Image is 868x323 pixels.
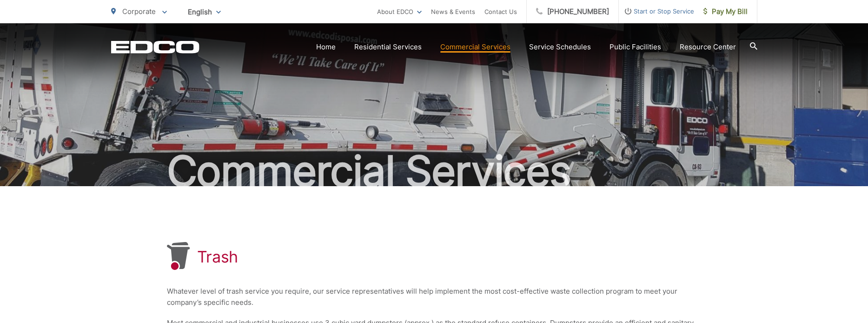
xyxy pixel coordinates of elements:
a: Contact Us [484,6,517,17]
a: Residential Services [354,41,422,53]
span: Pay My Bill [703,6,748,17]
span: Corporate [122,7,156,16]
a: Home [316,41,336,53]
a: About EDCO [377,6,422,17]
a: News & Events [431,6,475,17]
a: Resource Center [680,41,736,53]
a: Public Facilities [610,41,661,53]
h1: Trash [197,248,239,266]
span: English [181,4,228,20]
p: Whatever level of trash service you require, our service representatives will help implement the ... [167,286,702,308]
a: EDCD logo. Return to the homepage. [111,40,199,54]
a: Commercial Services [440,41,510,53]
a: Service Schedules [529,41,591,53]
h2: Commercial Services [111,148,757,195]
